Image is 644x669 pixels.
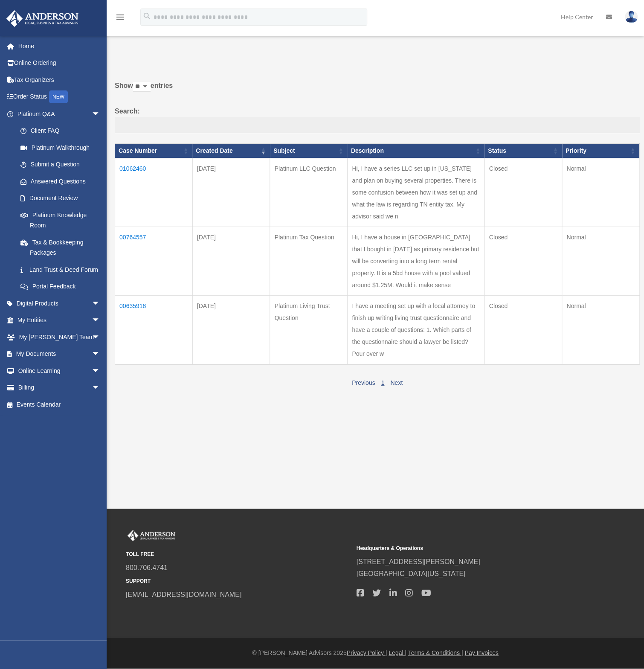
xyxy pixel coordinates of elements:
[389,649,406,656] a: Legal |
[6,105,109,122] a: Platinum Q&Aarrow_drop_down
[6,55,113,72] a: Online Ordering
[352,379,375,386] a: Previous
[92,295,109,312] span: arrow_drop_down
[192,158,270,227] td: [DATE]
[115,144,193,158] th: Case Number: activate to sort column ascending
[115,296,193,365] td: 00635918
[115,80,640,100] label: Show entries
[357,558,480,565] a: [STREET_ADDRESS][PERSON_NAME]
[625,11,638,23] img: User Pic
[107,648,644,658] div: © [PERSON_NAME] Advisors 2025
[192,227,270,296] td: [DATE]
[6,346,113,363] a: My Documentsarrow_drop_down
[92,379,109,397] span: arrow_drop_down
[6,329,113,346] a: My [PERSON_NAME] Teamarrow_drop_down
[126,550,351,559] small: TOLL FREE
[12,139,109,156] a: Platinum Walkthrough
[270,296,348,365] td: Platinum Living Trust Question
[126,577,351,586] small: SUPPORT
[6,312,113,329] a: My Entitiesarrow_drop_down
[6,295,113,312] a: Digital Productsarrow_drop_down
[270,158,348,227] td: Platinum LLC Question
[126,564,168,571] a: 800.706.4741
[12,173,104,190] a: Answered Questions
[348,227,484,296] td: Hi, I have a house in [GEOGRAPHIC_DATA] that I bought in [DATE] as primary residence but will be ...
[484,144,562,158] th: Status: activate to sort column ascending
[390,379,403,386] a: Next
[133,82,151,92] select: Showentries
[192,144,270,158] th: Created Date: activate to sort column ascending
[92,105,109,123] span: arrow_drop_down
[381,379,384,386] a: 1
[348,296,484,365] td: I have a meeting set up with a local attorney to finish up writing living trust questionnaire and...
[12,190,109,207] a: Document Review
[357,544,581,553] small: Headquarters & Operations
[115,12,125,22] i: menu
[115,117,640,134] input: Search:
[6,71,113,88] a: Tax Organizers
[92,346,109,363] span: arrow_drop_down
[115,105,640,134] label: Search:
[562,158,640,227] td: Normal
[49,90,68,103] div: NEW
[6,396,113,413] a: Events Calendar
[6,88,113,106] a: Order StatusNEW
[347,649,387,656] a: Privacy Policy |
[270,227,348,296] td: Platinum Tax Question
[6,379,113,396] a: Billingarrow_drop_down
[12,156,109,173] a: Submit a Question
[115,15,125,22] a: menu
[348,158,484,227] td: Hi, I have a series LLC set up in [US_STATE] and plan on buying several properties. There is some...
[464,649,498,656] a: Pay Invoices
[348,144,484,158] th: Description: activate to sort column ascending
[408,649,463,656] a: Terms & Conditions |
[12,122,109,140] a: Client FAQ
[357,570,466,577] a: [GEOGRAPHIC_DATA][US_STATE]
[126,591,241,598] a: [EMAIL_ADDRESS][DOMAIN_NAME]
[12,207,109,234] a: Platinum Knowledge Room
[92,329,109,346] span: arrow_drop_down
[192,296,270,365] td: [DATE]
[12,234,109,261] a: Tax & Bookkeeping Packages
[6,362,113,379] a: Online Learningarrow_drop_down
[115,158,193,227] td: 01062460
[484,227,562,296] td: Closed
[270,144,348,158] th: Subject: activate to sort column ascending
[484,158,562,227] td: Closed
[92,362,109,380] span: arrow_drop_down
[126,530,177,541] img: Anderson Advisors Platinum Portal
[115,227,193,296] td: 00764557
[562,227,640,296] td: Normal
[562,144,640,158] th: Priority: activate to sort column ascending
[484,296,562,365] td: Closed
[12,261,109,278] a: Land Trust & Deed Forum
[92,312,109,329] span: arrow_drop_down
[6,38,113,55] a: Home
[142,12,152,21] i: search
[4,10,81,27] img: Anderson Advisors Platinum Portal
[562,296,640,365] td: Normal
[12,278,109,295] a: Portal Feedback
